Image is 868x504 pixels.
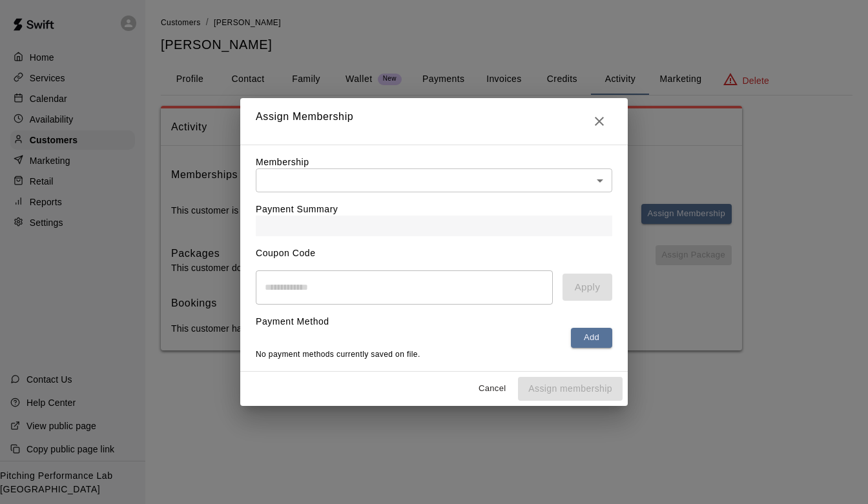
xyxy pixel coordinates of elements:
[571,328,612,348] button: Add
[586,108,612,134] button: Close
[240,98,628,145] h2: Assign Membership
[256,157,309,167] label: Membership
[256,204,338,214] label: Payment Summary
[256,350,420,359] span: No payment methods currently saved on file.
[471,379,513,399] button: Cancel
[256,316,329,327] label: Payment Method
[256,248,316,258] label: Coupon Code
